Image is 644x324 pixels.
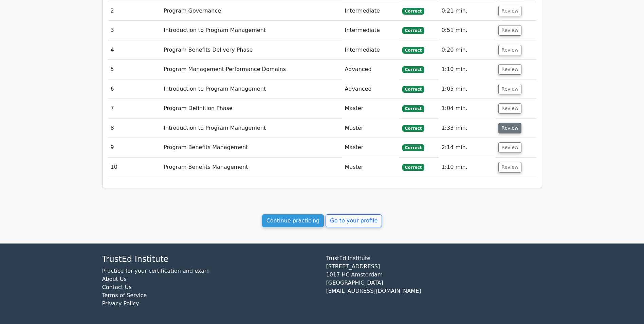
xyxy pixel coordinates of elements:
[108,99,161,118] td: 7
[161,40,342,60] td: Program Benefits Delivery Phase
[439,99,496,118] td: 1:04 min.
[498,142,521,153] button: Review
[342,99,400,118] td: Master
[498,123,521,133] button: Review
[102,268,210,274] a: Practice for your certification and exam
[342,158,400,177] td: Master
[439,79,496,99] td: 1:05 min.
[108,21,161,40] td: 3
[108,40,161,60] td: 4
[342,40,400,60] td: Intermediate
[402,8,424,15] span: Correct
[498,162,521,173] button: Review
[439,138,496,157] td: 2:14 min.
[342,60,400,79] td: Advanced
[108,1,161,21] td: 2
[439,158,496,177] td: 1:10 min.
[108,79,161,99] td: 6
[498,84,521,94] button: Review
[161,99,342,118] td: Program Definition Phase
[102,292,147,299] a: Terms of Service
[161,158,342,177] td: Program Benefits Management
[498,25,521,36] button: Review
[402,144,424,151] span: Correct
[402,105,424,112] span: Correct
[498,6,521,16] button: Review
[102,284,132,290] a: Contact Us
[342,1,400,21] td: Intermediate
[161,1,342,21] td: Program Governance
[402,27,424,34] span: Correct
[108,60,161,79] td: 5
[342,138,400,157] td: Master
[108,158,161,177] td: 10
[342,79,400,99] td: Advanced
[402,164,424,171] span: Correct
[161,119,342,138] td: Introduction to Program Management
[439,1,496,21] td: 0:21 min.
[161,60,342,79] td: Program Management Performance Domains
[439,40,496,60] td: 0:20 min.
[161,79,342,99] td: Introduction to Program Management
[102,276,127,282] a: About Us
[102,300,139,307] a: Privacy Policy
[322,254,546,313] div: TrustEd Institute [STREET_ADDRESS] 1017 HC Amsterdam [GEOGRAPHIC_DATA] [EMAIL_ADDRESS][DOMAIN_NAME]
[402,125,424,132] span: Correct
[102,254,318,264] h4: TrustEd Institute
[402,86,424,93] span: Correct
[498,64,521,75] button: Review
[439,21,496,40] td: 0:51 min.
[108,119,161,138] td: 8
[402,47,424,54] span: Correct
[439,60,496,79] td: 1:10 min.
[108,138,161,157] td: 9
[342,21,400,40] td: Intermediate
[402,66,424,73] span: Correct
[262,214,324,227] a: Continue practicing
[439,119,496,138] td: 1:33 min.
[161,21,342,40] td: Introduction to Program Management
[161,138,342,157] td: Program Benefits Management
[498,45,521,55] button: Review
[498,103,521,114] button: Review
[342,119,400,138] td: Master
[326,214,382,227] a: Go to your profile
